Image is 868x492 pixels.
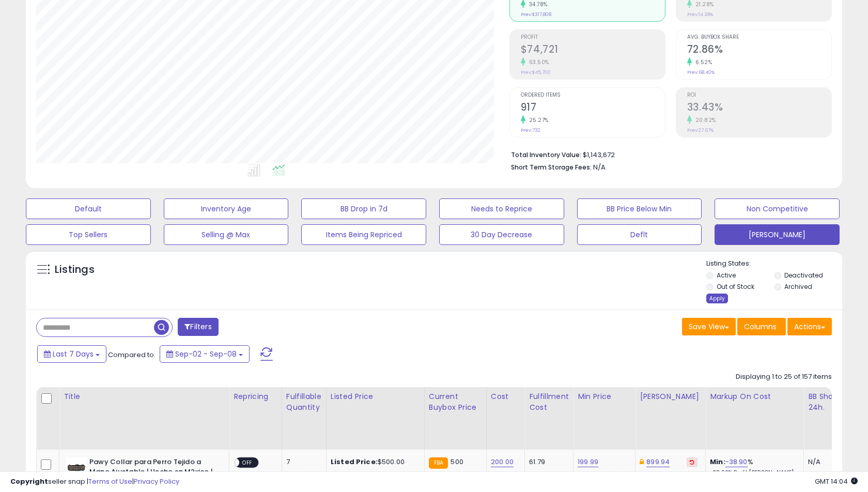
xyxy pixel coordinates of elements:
[164,198,289,219] button: Inventory Age
[525,116,549,124] small: 25.27%
[687,35,831,40] span: Avg. Buybox Share
[687,93,831,98] span: ROI
[808,391,846,413] div: BB Share 24h.
[64,391,225,402] div: Title
[164,224,289,245] button: Selling @ Max
[525,1,548,8] small: 34.78%
[715,224,840,245] button: [PERSON_NAME]
[491,391,520,402] div: Cost
[239,458,256,467] span: OFF
[26,198,151,219] button: Default
[787,318,832,335] button: Actions
[710,457,725,467] b: Min:
[511,163,592,172] b: Short Term Storage Fees:
[687,11,713,18] small: Prev: 14.38%
[53,349,94,359] span: Last 7 Days
[160,345,250,363] button: Sep-02 - Sep-08
[737,318,786,335] button: Columns
[815,476,858,486] span: 2025-09-16 14:04 GMT
[687,127,714,133] small: Prev: 27.67%
[521,11,551,18] small: Prev: $317,808
[784,282,812,291] label: Archived
[710,391,799,402] div: Markup on Cost
[640,391,701,402] div: [PERSON_NAME]
[692,116,716,124] small: 20.82%
[175,349,237,359] span: Sep-02 - Sep-08
[725,457,748,467] a: -38.90
[26,224,151,245] button: Top Sellers
[439,224,564,245] button: 30 Day Decrease
[286,457,318,467] div: 7
[682,318,736,335] button: Save View
[593,162,606,172] span: N/A
[429,391,482,413] div: Current Buybox Price
[451,457,463,467] span: 500
[521,93,665,98] span: Ordered Items
[687,69,715,75] small: Prev: 68.40%
[521,43,665,57] h2: $74,721
[66,457,87,478] img: 41wI-SJVxTL._SL40_.jpg
[646,457,670,467] a: 899.94
[577,198,702,219] button: BB Price Below Min
[301,198,426,219] button: BB Drop in 7d
[429,457,448,469] small: FBA
[717,271,736,280] label: Active
[529,457,565,467] div: 61.79
[525,58,549,66] small: 63.50%
[331,391,420,402] div: Listed Price
[577,224,702,245] button: Deflt
[331,457,378,467] b: Listed Price:
[692,1,714,8] small: 21.28%
[687,101,831,115] h2: 33.43%
[744,321,777,332] span: Columns
[439,198,564,219] button: Needs to Reprice
[37,345,106,363] button: Last 7 Days
[717,282,754,291] label: Out of Stock
[706,259,842,269] p: Listing States:
[578,391,631,402] div: Min Price
[286,391,322,413] div: Fulfillable Quantity
[706,387,804,450] th: The percentage added to the cost of goods (COGS) that forms the calculator for Min & Max prices.
[491,457,514,467] a: 200.00
[521,127,540,133] small: Prev: 732
[511,150,581,159] b: Total Inventory Value:
[178,318,218,336] button: Filters
[521,101,665,115] h2: 917
[808,457,842,467] div: N/A
[88,476,132,486] a: Terms of Use
[687,43,831,57] h2: 72.86%
[715,198,840,219] button: Non Competitive
[529,391,569,413] div: Fulfillment Cost
[736,372,832,382] div: Displaying 1 to 25 of 157 items
[706,294,728,303] div: Apply
[301,224,426,245] button: Items Being Repriced
[521,35,665,40] span: Profit
[10,476,48,486] strong: Copyright
[108,350,156,360] span: Compared to:
[234,391,277,402] div: Repricing
[10,477,179,487] div: seller snap | |
[55,263,95,277] h5: Listings
[578,457,598,467] a: 199.99
[710,457,796,476] div: %
[521,69,551,75] small: Prev: $45,700
[134,476,179,486] a: Privacy Policy
[784,271,823,280] label: Deactivated
[331,457,416,467] div: $500.00
[692,58,712,66] small: 6.52%
[511,148,824,160] li: $1,143,672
